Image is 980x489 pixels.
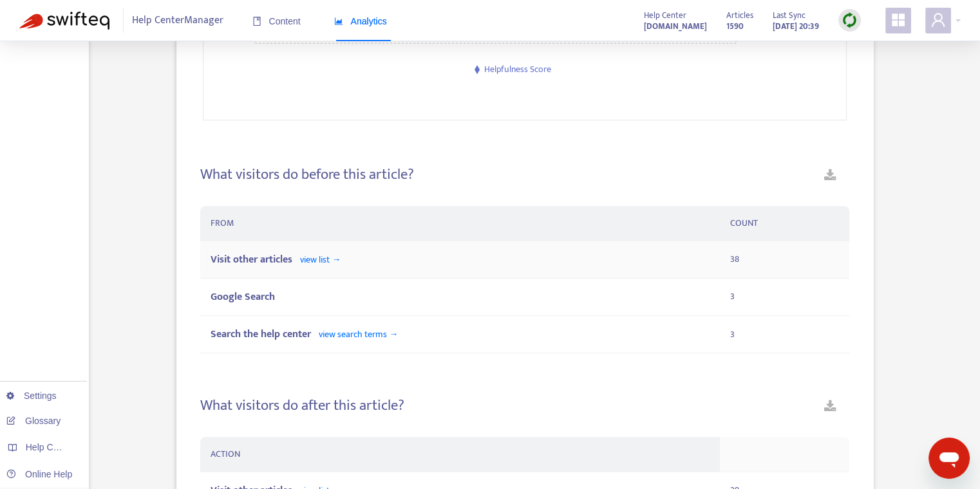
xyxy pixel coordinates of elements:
span: Visit other articles [211,251,292,268]
span: view list → [300,252,341,267]
span: area-chart [334,17,343,26]
span: 3 [730,327,735,342]
span: 38 [730,252,739,266]
span: Help Center [644,8,686,23]
span: Helpfulness Score [484,62,551,77]
span: appstore [890,12,906,28]
span: Help Center Manager [132,8,223,33]
img: sync.dc5367851b00ba804db3.png [842,12,858,28]
span: Analytics [334,16,387,26]
a: Online Help [6,469,72,479]
span: Content [252,16,301,26]
a: Glossary [6,416,61,426]
strong: [DATE] 20:39 [773,19,819,33]
th: FROM [200,206,719,241]
span: Google Search [211,288,275,306]
th: ACTION [200,437,719,472]
span: Search the help center [211,326,311,343]
h4: What visitors do after this article? [200,397,404,414]
a: Settings [6,391,57,401]
span: book [252,17,261,26]
a: [DOMAIN_NAME] [644,19,707,33]
span: Articles [726,8,753,23]
img: Swifteq [19,12,109,30]
span: view search terms → [319,327,398,342]
span: 3 [730,289,735,304]
iframe: Button to launch messaging window [928,438,970,479]
h4: What visitors do before this article? [200,166,414,183]
span: user [930,12,946,28]
th: COUNT [720,206,850,241]
strong: 1590 [726,19,744,33]
span: Help Centers [26,442,79,452]
span: Last Sync [773,8,806,23]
